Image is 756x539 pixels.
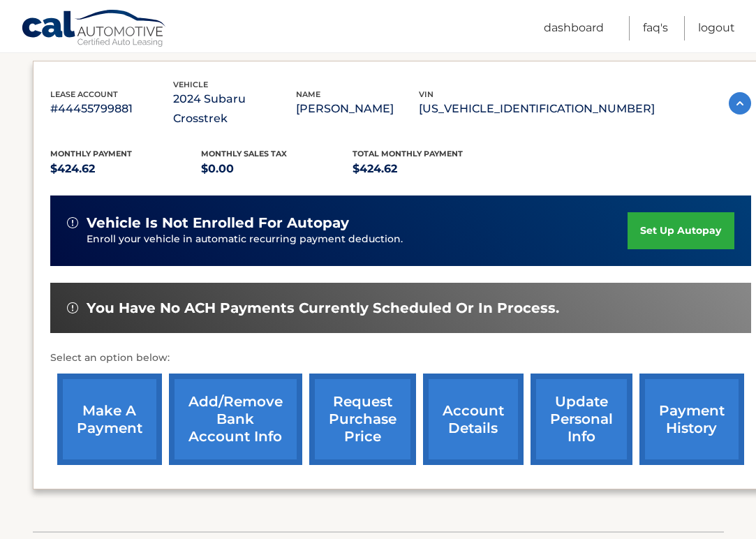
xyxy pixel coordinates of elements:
[87,300,559,317] span: You have no ACH payments currently scheduled or in process.
[21,9,168,50] a: Cal Automotive
[87,232,628,247] p: Enroll your vehicle in automatic recurring payment deduction.
[639,374,744,465] a: payment history
[67,302,78,313] img: alert-white.svg
[353,149,463,158] span: Total Monthly Payment
[531,374,632,465] a: update personal info
[173,89,296,128] p: 2024 Subaru Crosstrek
[729,92,751,115] img: accordion-active.svg
[50,159,202,179] p: $424.62
[309,374,416,465] a: request purchase price
[87,214,349,232] span: vehicle is not enrolled for autopay
[57,374,162,465] a: make a payment
[201,149,287,158] span: Monthly sales Tax
[201,159,353,179] p: $0.00
[50,149,132,158] span: Monthly Payment
[628,212,734,249] a: set up autopay
[419,89,433,99] span: vin
[50,350,751,367] p: Select an option below:
[643,16,668,40] a: FAQ's
[296,89,320,99] span: name
[423,374,524,465] a: account details
[50,99,173,119] p: #44455799881
[544,16,604,40] a: Dashboard
[419,99,655,119] p: [US_VEHICLE_IDENTIFICATION_NUMBER]
[173,80,208,89] span: vehicle
[169,374,302,465] a: Add/Remove bank account info
[50,89,118,99] span: lease account
[698,16,735,40] a: Logout
[67,217,78,228] img: alert-white.svg
[353,159,504,179] p: $424.62
[296,99,419,119] p: [PERSON_NAME]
